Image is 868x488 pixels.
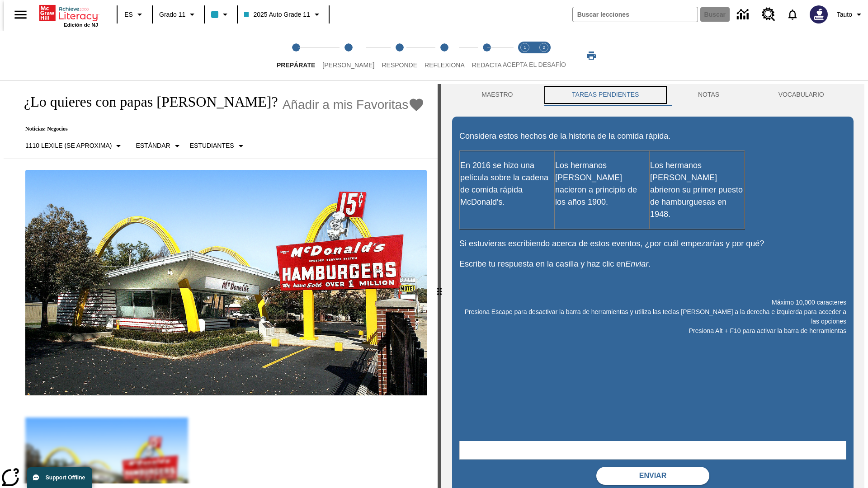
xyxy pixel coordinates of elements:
button: El color de la clase es azul claro. Cambiar el color de la clase. [208,6,234,23]
div: reading [4,84,438,483]
button: Seleccionar estudiante [186,138,250,154]
div: activity [441,84,864,488]
button: Abrir el menú lateral [7,1,34,28]
text: 2 [542,45,545,50]
span: 2025 Auto Grade 11 [244,10,310,19]
span: Redacta [472,61,502,69]
button: TAREAS PENDIENTES [542,84,669,106]
button: Clase: 2025 Auto Grade 11, Selecciona una clase [241,6,325,23]
span: Edición de NJ [64,22,98,28]
a: Centro de recursos, Se abrirá en una pestaña nueva. [756,2,781,27]
h1: ¿Lo quieres con papas [PERSON_NAME]? [14,94,278,110]
text: 1 [524,45,526,50]
span: Prepárate [277,61,315,69]
span: Reflexiona [425,61,465,69]
button: Enviar [596,467,709,485]
span: Responde [382,61,417,69]
img: Uno de los primeros locales de McDonald's, con el icónico letrero rojo y los arcos amarillos. [25,170,427,396]
div: Portada [39,3,98,28]
button: Añadir a mis Favoritas - ¿Lo quieres con papas fritas? [283,97,425,113]
button: Redacta step 5 of 5 [465,31,509,80]
p: Estándar [136,141,170,150]
input: Buscar campo [573,7,698,22]
div: Pulsa la tecla de intro o la barra espaciadora y luego presiona las flechas de derecha e izquierd... [438,84,441,488]
button: Support Offline [27,467,92,488]
span: Tauto [837,10,852,19]
span: ACEPTA EL DESAFÍO [503,61,566,68]
button: Lee step 2 of 5 [315,31,382,80]
em: Enviar [625,259,648,268]
body: Máximo 10,000 caracteres Presiona Escape para desactivar la barra de herramientas y utiliza las t... [4,7,132,15]
p: Presiona Alt + F10 para activar la barra de herramientas [459,326,846,336]
button: Grado: Grado 11, Elige un grado [156,6,201,23]
p: Noticias: Negocios [14,126,425,132]
button: Seleccione Lexile, 1110 Lexile (Se aproxima) [22,138,127,154]
img: Avatar [810,5,828,23]
a: Centro de información [731,2,756,27]
p: Considera estos hechos de la historia de la comida rápida. [459,130,846,142]
p: Máximo 10,000 caracteres [459,298,846,307]
div: Instructional Panel Tabs [452,84,854,106]
span: Support Offline [46,474,85,481]
button: Escoja un nuevo avatar [804,3,833,26]
span: ES [124,10,133,19]
a: Notificaciones [781,3,804,26]
p: Los hermanos [PERSON_NAME] abrieron su primer puesto de hamburguesas en 1948. [650,160,744,221]
button: Tipo de apoyo, Estándar [132,138,186,154]
p: En 2016 se hizo una película sobre la cadena de comida rápida McDonald's. [460,160,554,208]
button: Perfil/Configuración [833,6,868,23]
button: Maestro [452,84,542,106]
button: Imprimir [577,47,606,64]
button: Acepta el desafío contesta step 2 of 2 [531,31,557,80]
span: Añadir a mis Favoritas [283,98,409,112]
button: Acepta el desafío lee step 1 of 2 [512,31,538,80]
p: Escribe tu respuesta en la casilla y haz clic en . [459,258,846,270]
span: Grado 11 [159,10,185,19]
button: Lenguaje: ES, Selecciona un idioma [120,6,149,23]
button: Reflexiona step 4 of 5 [417,31,472,80]
button: Responde step 3 of 5 [374,31,425,80]
button: VOCABULARIO [749,84,854,106]
span: [PERSON_NAME] [322,61,374,69]
button: NOTAS [669,84,749,106]
button: Prepárate step 1 of 5 [269,31,322,80]
p: Los hermanos [PERSON_NAME] nacieron a principio de los años 1900. [555,160,649,208]
p: 1110 Lexile (Se aproxima) [25,141,112,150]
p: Presiona Escape para desactivar la barra de herramientas y utiliza las teclas [PERSON_NAME] a la ... [459,307,846,326]
p: Estudiantes [190,141,234,150]
p: Si estuvieras escribiendo acerca de estos eventos, ¿por cuál empezarías y por qué? [459,238,846,250]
